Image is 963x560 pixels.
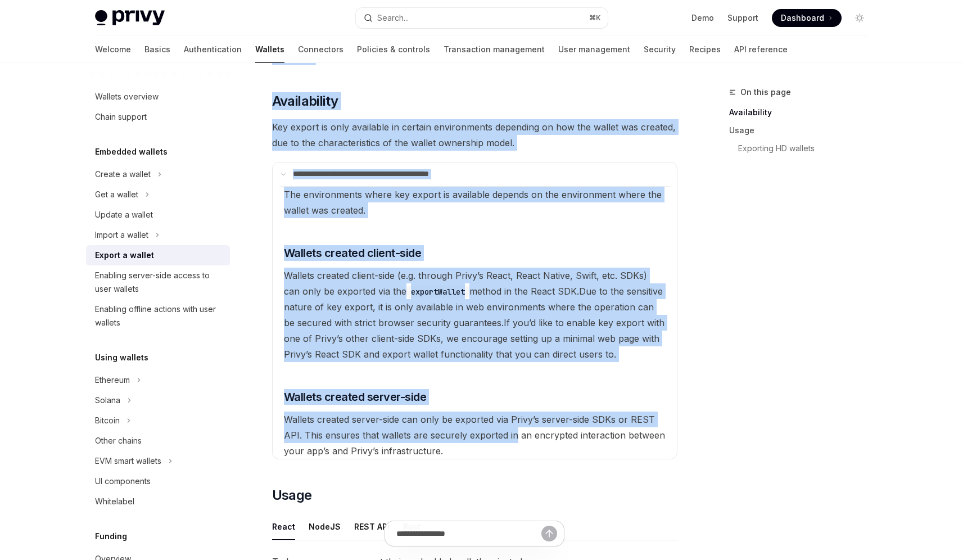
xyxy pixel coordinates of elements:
a: Policies & controls [357,36,430,63]
a: Exporting HD wallets [729,139,878,157]
span: If you’d like to enable key export with one of Privy’s other client-side SDKs, we encourage setti... [284,317,664,360]
div: Import a wallet [95,228,148,242]
div: NodeJS [309,513,341,540]
button: Open search [356,8,608,28]
div: Enabling server-side access to user wallets [95,269,223,296]
a: Wallets [255,36,284,63]
a: API reference [734,36,788,63]
div: REST API [354,513,390,540]
a: Whitelabel [86,491,230,512]
a: Demo [691,12,714,24]
a: Support [727,12,758,24]
div: Rust [403,513,421,540]
button: Toggle Ethereum section [86,370,230,390]
span: Wallets created server-side [284,389,427,405]
span: Wallets created client-side [284,245,422,261]
span: ⌘ K [589,13,601,22]
div: Wallets overview [95,90,159,103]
a: Wallets overview [86,87,230,107]
a: Connectors [298,36,343,63]
a: Export a wallet [86,245,230,265]
div: Export a wallet [95,249,154,262]
button: Toggle Bitcoin section [86,410,230,431]
img: light logo [95,10,165,26]
button: Toggle dark mode [851,9,869,27]
div: Chain support [95,110,147,124]
code: exportWallet [406,286,469,298]
div: Other chains [95,434,142,448]
span: Availability [272,92,338,110]
div: Search... [377,11,409,25]
span: Wallets created server-side can only be exported via Privy’s server-side SDKs or REST API. This e... [284,414,665,457]
button: Toggle Get a wallet section [86,184,230,205]
div: Whitelabel [95,495,134,508]
span: Key export is only available in certain environments depending on how the wallet was created, due... [272,119,677,151]
span: On this page [740,85,791,99]
a: Authentication [184,36,242,63]
div: Bitcoin [95,414,120,427]
a: Usage [729,121,878,139]
div: EVM smart wallets [95,454,161,468]
h5: Using wallets [95,351,148,364]
a: Other chains [86,431,230,451]
button: Send message [541,526,557,541]
a: Update a wallet [86,205,230,225]
div: Create a wallet [95,168,151,181]
button: Toggle EVM smart wallets section [86,451,230,471]
input: Ask a question... [396,521,541,546]
a: Dashboard [772,9,842,27]
div: Update a wallet [95,208,153,222]
button: Toggle Create a wallet section [86,164,230,184]
a: UI components [86,471,230,491]
button: Toggle Import a wallet section [86,225,230,245]
a: Transaction management [444,36,545,63]
div: React [272,513,295,540]
a: Enabling server-side access to user wallets [86,265,230,299]
div: Solana [95,394,120,407]
button: Toggle Solana section [86,390,230,410]
span: Usage [272,486,312,504]
span: Wallets created client-side (e.g. through Privy’s React, React Native, Swift, etc. SDKs) can only... [284,270,647,297]
div: Get a wallet [95,188,138,201]
span: Dashboard [781,12,824,24]
h5: Funding [95,530,127,543]
span: Due to the sensitive nature of key export, it is only available in web environments where the ope... [284,286,663,328]
a: Enabling offline actions with user wallets [86,299,230,333]
a: Chain support [86,107,230,127]
div: UI components [95,475,151,488]
a: Security [644,36,676,63]
div: Ethereum [95,373,130,387]
span: The environments where key export is available depends on the environment where the wallet was cr... [284,189,662,216]
a: Availability [729,103,878,121]
a: User management [558,36,630,63]
h5: Embedded wallets [95,145,168,159]
a: Basics [144,36,170,63]
a: Welcome [95,36,131,63]
a: Recipes [689,36,721,63]
div: Enabling offline actions with user wallets [95,302,223,329]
